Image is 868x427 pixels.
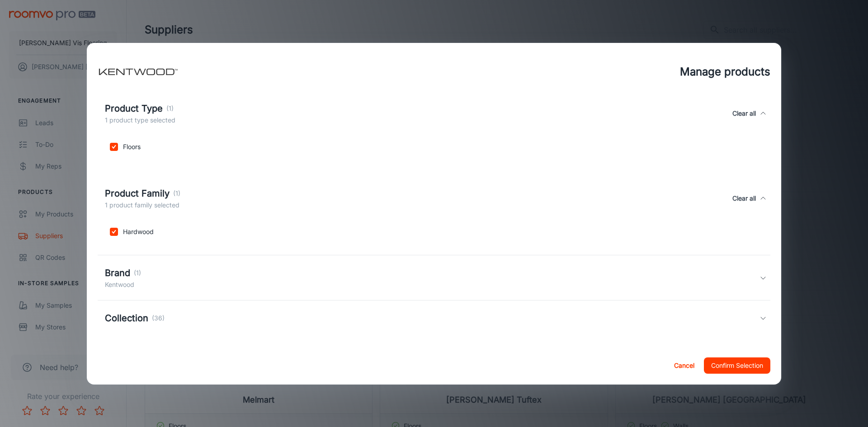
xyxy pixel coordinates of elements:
button: Confirm Selection [704,357,770,374]
h5: Product Type [105,102,163,115]
h5: Collection [105,311,148,325]
p: (36) [152,313,165,323]
p: 1 product type selected [105,115,175,125]
p: (1) [173,188,180,198]
div: Product Family(1)1 product family selectedClear all [98,178,770,219]
p: (1) [134,268,141,278]
h5: Product Family [105,187,170,200]
button: Cancel [670,357,698,374]
p: 1 product family selected [105,200,180,210]
button: Clear all [729,187,759,210]
div: Brand(1)Kentwood [98,255,770,300]
p: (1) [166,103,174,113]
h5: Brand [105,266,130,280]
div: Product Type(1)1 product type selectedClear all [98,93,770,134]
img: vendor_logo_square_en-us.png [98,54,179,90]
h4: Manage products [680,64,770,80]
div: Collection(36) [98,300,770,336]
button: Clear all [729,102,759,125]
p: Kentwood [105,280,141,290]
p: Hardwood [123,227,154,237]
p: Floors [123,142,141,152]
